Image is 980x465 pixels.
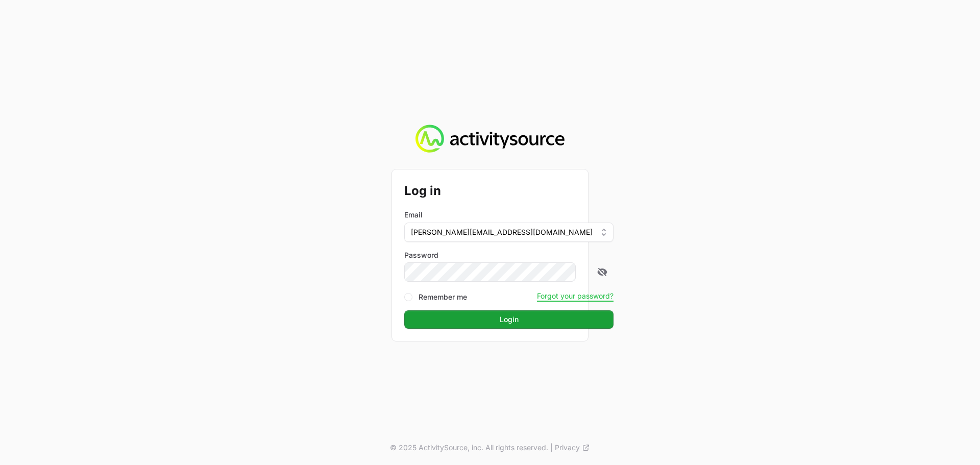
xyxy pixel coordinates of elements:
img: Activity Source [415,125,564,153]
button: [PERSON_NAME][EMAIL_ADDRESS][DOMAIN_NAME] [404,223,614,242]
button: Login [404,310,614,329]
span: | [550,443,553,453]
span: [PERSON_NAME][EMAIL_ADDRESS][DOMAIN_NAME] [411,227,593,237]
label: Password [404,250,614,260]
label: Remember me [419,292,467,302]
a: Privacy [555,443,590,453]
label: Email [404,210,423,220]
span: Login [410,313,607,326]
h2: Log in [404,182,614,200]
p: © 2025 ActivitySource, inc. All rights reserved. [390,443,548,453]
button: Forgot your password? [537,291,614,301]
